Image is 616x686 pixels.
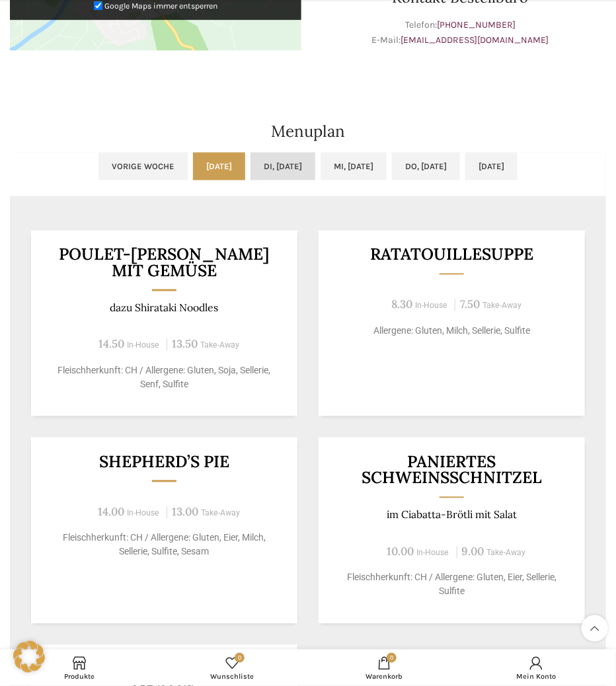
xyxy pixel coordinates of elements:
[467,672,607,681] span: Mein Konto
[321,153,387,180] a: Mi, [DATE]
[462,545,484,559] span: 9.00
[10,124,606,139] h2: Menuplan
[104,1,217,11] small: Google Maps immer entsperren
[392,153,460,180] a: Do, [DATE]
[172,505,198,519] span: 13.00
[48,247,282,279] h3: POULET-[PERSON_NAME] MIT GEMÜSE
[387,653,397,663] span: 0
[308,653,461,683] a: 0 Warenkorb
[156,653,309,683] div: Meine Wunschliste
[335,324,569,338] p: Allergene: Gluten, Milch, Sellerie, Sulfite
[98,505,124,519] span: 14.00
[94,1,102,10] input: Google Maps immer entsperren
[465,153,518,180] a: [DATE]
[3,653,156,683] a: Produkte
[315,672,454,681] span: Warenkorb
[127,509,159,518] span: In-House
[235,653,245,663] span: 0
[315,18,606,48] p: Telefon: E-Mail:
[10,672,149,681] span: Produkte
[98,153,188,180] a: Vorige Woche
[387,545,414,559] span: 10.00
[461,653,613,683] a: Mein Konto
[582,615,608,642] a: Scroll to top button
[193,153,245,180] a: [DATE]
[482,301,521,311] span: Take-Away
[335,247,569,263] h3: Ratatouillesuppe
[335,454,569,486] h3: Paniertes Schweinsschnitzel
[156,653,309,683] a: 0 Wunschliste
[417,549,449,558] span: In-House
[48,454,282,471] h3: Shepherd’s Pie
[48,531,282,559] p: Fleischherkunft: CH / Allergene: Gluten, Eier, Milch, Sellerie, Sulfite, Sesam
[200,341,239,350] span: Take-Away
[127,341,159,350] span: In-House
[437,19,516,30] a: [PHONE_NUMBER]
[308,653,461,683] div: My cart
[391,297,412,312] span: 8.30
[48,302,282,315] p: dazu Shirataki Noodles
[415,301,447,311] span: In-House
[335,509,569,521] p: im Ciabatta-Brötli mit Salat
[487,549,526,558] span: Take-Away
[48,364,282,392] p: Fleischherkunft: CH / Allergene: Gluten, Soja, Sellerie, Senf, Sulfite
[98,337,124,352] span: 14.50
[172,337,198,352] span: 13.50
[460,297,480,312] span: 7.50
[163,672,302,681] span: Wunschliste
[250,153,315,180] a: Di, [DATE]
[335,571,569,599] p: Fleischherkunft: CH / Allergene: Gluten, Eier, Sellerie, Sulfite
[201,509,240,518] span: Take-Away
[401,34,549,46] a: [EMAIL_ADDRESS][DOMAIN_NAME]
